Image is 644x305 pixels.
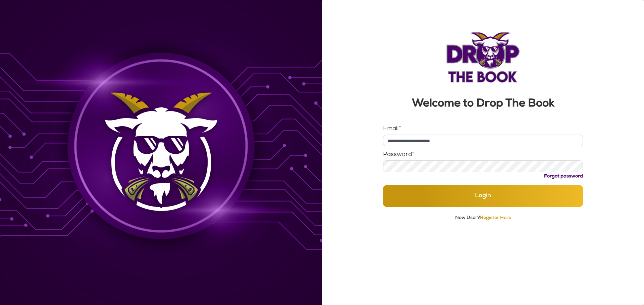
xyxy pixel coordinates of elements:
img: Background Image [97,86,225,219]
h3: Welcome to Drop The Book [383,99,583,110]
label: Email [383,126,401,132]
a: Forgot password [544,174,583,179]
button: Login [383,185,583,207]
label: Password [383,152,414,158]
img: Logo [446,32,520,83]
p: New User? [383,215,583,221]
a: Register Here [480,216,511,220]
